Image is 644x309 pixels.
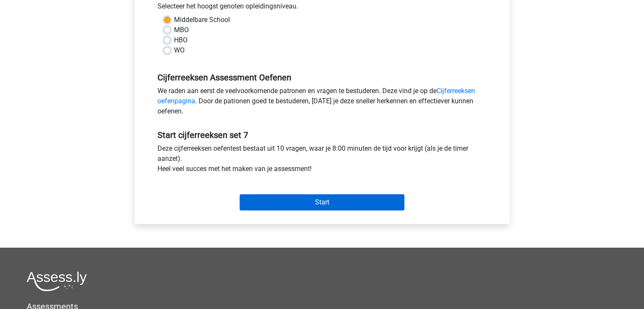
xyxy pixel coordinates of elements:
[158,72,487,83] h5: Cijferreeksen Assessment Oefenen
[174,45,185,55] label: WO
[151,1,493,15] div: Selecteer het hoogst genoten opleidingsniveau.
[151,143,493,177] div: Deze cijferreeksen oefentest bestaat uit 10 vragen, waar je 8:00 minuten de tijd voor krijgt (als...
[151,86,493,120] div: We raden aan eerst de veelvoorkomende patronen en vragen te bestuderen. Deze vind je op de . Door...
[27,271,87,291] img: Assessly logo
[174,25,189,35] label: MBO
[158,130,487,140] h5: Start cijferreeksen set 7
[240,194,404,210] input: Start
[174,35,188,45] label: HBO
[174,15,230,25] label: Middelbare School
